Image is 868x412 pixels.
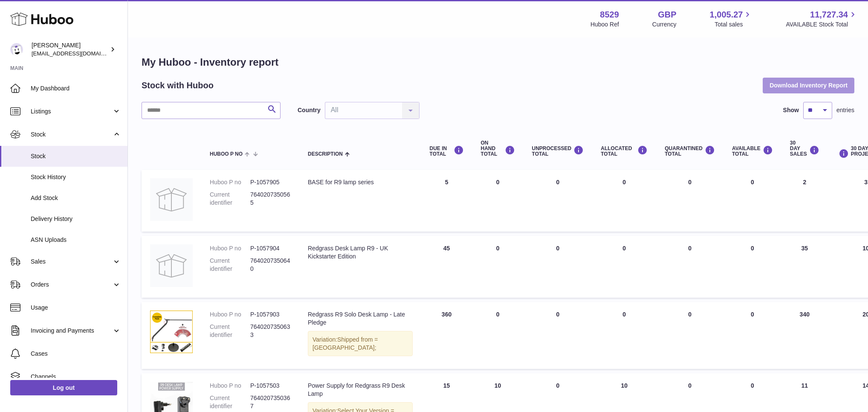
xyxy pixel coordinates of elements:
td: 45 [421,236,472,298]
span: 0 [688,179,692,186]
div: AVAILABLE Total [732,145,773,157]
div: Power Supply for Redgrass R9 Desk Lamp [308,382,413,398]
div: Redgrass Desk Lamp R9 - UK Kickstarter Edition [308,244,413,261]
span: 1,005.27 [710,9,743,20]
dt: Current identifier [210,257,250,273]
td: 0 [524,302,593,369]
td: 5 [421,170,472,232]
td: 0 [472,170,524,232]
td: 0 [472,302,524,369]
dd: 7640207350633 [250,323,291,339]
td: 0 [524,236,593,298]
span: Stock [31,131,112,139]
div: ALLOCATED Total [601,145,648,157]
td: 0 [472,236,524,298]
a: Log out [10,380,117,395]
td: 0 [592,302,656,369]
div: ON HAND Total [481,140,515,157]
span: Description [308,151,343,157]
h2: Stock with Huboo [142,80,214,91]
span: 0 [688,382,692,389]
span: Add Stock [31,194,121,202]
td: 0 [723,236,781,298]
img: admin@redgrass.ch [10,43,23,56]
dd: 7640207350367 [250,394,291,410]
td: 35 [781,236,828,298]
button: Download Inventory Report [763,78,854,93]
dt: Huboo P no [210,310,250,319]
dt: Huboo P no [210,382,250,390]
td: 0 [723,302,781,369]
h1: My Huboo - Inventory report [142,55,854,69]
span: Invoicing and Payments [31,327,112,335]
dd: 7640207350565 [250,191,291,207]
dt: Huboo P no [210,178,250,186]
div: Variation: [308,331,413,357]
td: 360 [421,302,472,369]
div: Currency [652,20,677,29]
span: My Dashboard [31,84,121,93]
span: Stock [31,152,121,160]
span: entries [836,106,854,114]
span: Stock History [31,173,121,181]
div: UNPROCESSED Total [532,145,584,157]
dt: Current identifier [210,394,250,410]
div: DUE IN TOTAL [430,145,464,157]
span: Listings [31,107,112,116]
a: 11,727.34 AVAILABLE Stock Total [786,9,858,29]
div: Redgrass R9 Solo Desk Lamp - Late Pledge [308,310,413,327]
dd: P-1057503 [250,382,291,390]
label: Show [783,106,799,114]
strong: 8529 [600,9,619,20]
td: 340 [781,302,828,369]
span: 0 [688,245,692,252]
dd: 7640207350640 [250,257,291,273]
td: 2 [781,170,828,232]
span: Channels [31,373,121,381]
div: [PERSON_NAME] [32,41,108,58]
dt: Huboo P no [210,244,250,252]
td: 0 [524,170,593,232]
div: BASE for R9 lamp series [308,178,413,186]
span: Cases [31,350,121,358]
span: 0 [688,311,692,318]
td: 0 [592,236,656,298]
dd: P-1057904 [250,244,291,252]
td: 0 [592,170,656,232]
img: product image [150,178,193,221]
span: Huboo P no [210,151,243,157]
dt: Current identifier [210,323,250,339]
span: [EMAIL_ADDRESS][DOMAIN_NAME] [32,50,125,57]
a: 1,005.27 Total sales [710,9,753,29]
div: Huboo Ref [590,20,619,29]
strong: GBP [658,9,676,20]
span: Orders [31,281,112,289]
span: Shipped from = [GEOGRAPHIC_DATA]; [312,336,378,351]
div: 30 DAY SALES [790,140,819,157]
span: Usage [31,304,121,312]
span: AVAILABLE Stock Total [786,20,858,29]
label: Country [298,106,321,114]
img: product image [150,244,193,287]
div: QUARANTINED Total [665,145,715,157]
span: Delivery History [31,215,121,223]
span: Total sales [715,20,752,29]
dd: P-1057905 [250,178,291,186]
span: Sales [31,258,112,266]
dd: P-1057903 [250,310,291,319]
td: 0 [723,170,781,232]
span: ASN Uploads [31,236,121,244]
img: product image [150,310,193,353]
span: 11,727.34 [810,9,848,20]
dt: Current identifier [210,191,250,207]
